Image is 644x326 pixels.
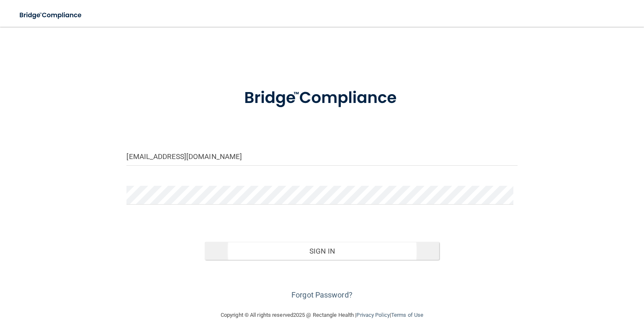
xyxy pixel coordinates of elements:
[391,312,423,318] a: Terms of Use
[205,242,439,260] button: Sign In
[227,77,417,119] img: bridge_compliance_login_screen.278c3ca4.svg
[291,290,353,299] a: Forgot Password?
[356,312,389,318] a: Privacy Policy
[13,7,90,24] img: bridge_compliance_login_screen.278c3ca4.svg
[126,147,517,166] input: Email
